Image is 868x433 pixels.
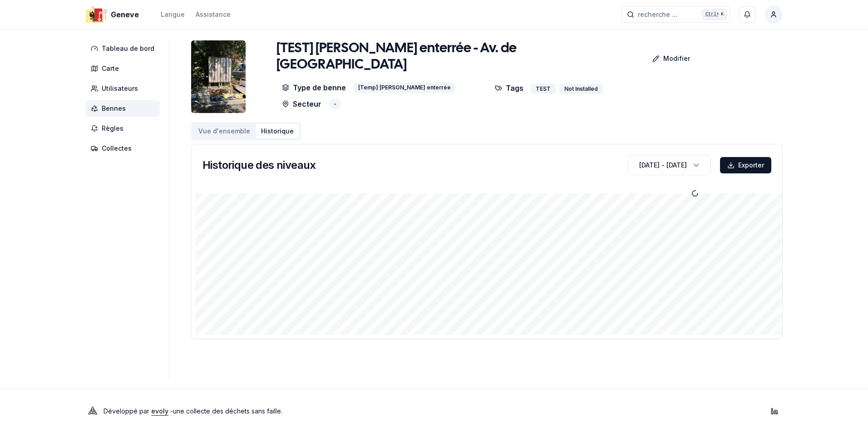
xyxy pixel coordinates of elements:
[627,49,697,68] a: Modifier
[531,84,556,94] div: TEST
[628,155,711,175] button: [DATE] - [DATE]
[256,124,299,138] button: Historique
[85,4,107,25] img: Geneve Logo
[276,40,627,73] h1: [TEST] [PERSON_NAME] enterrée - Av. de [GEOGRAPHIC_DATA]
[85,60,163,77] a: Carte
[193,124,256,138] button: Vue d'ensemble
[85,80,163,97] a: Utilisateurs
[85,100,163,117] a: Bennes
[191,40,246,113] img: bin Image
[85,140,163,157] a: Collectes
[85,40,163,57] a: Tableau de bord
[161,9,185,20] button: Langue
[111,9,139,20] span: Geneve
[104,405,282,418] p: Développé par - une collecte des déchets sans faille .
[102,124,123,133] span: Règles
[85,120,163,137] a: Règles
[102,104,126,113] span: Bennes
[102,144,132,153] span: Collectes
[102,64,119,73] span: Carte
[102,44,154,53] span: Tableau de bord
[639,161,687,170] div: [DATE] - [DATE]
[196,9,231,20] a: Assistance
[102,84,138,93] span: Utilisateurs
[282,82,346,93] p: Type de benne
[282,98,321,109] p: Secteur
[85,404,100,418] img: Evoly Logo
[329,98,341,109] div: -
[202,158,316,172] h3: Historique des niveaux
[495,82,523,94] p: Tags
[161,10,185,19] div: Langue
[720,157,771,173] button: Exporter
[85,9,143,20] a: Geneve
[559,84,603,94] div: Not Installed
[151,407,168,415] a: evoly
[663,54,690,63] p: Modifier
[621,6,730,23] button: recherche ...Ctrl+K
[353,82,456,93] div: [Temp] [PERSON_NAME] enterrée
[638,10,677,19] span: recherche ...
